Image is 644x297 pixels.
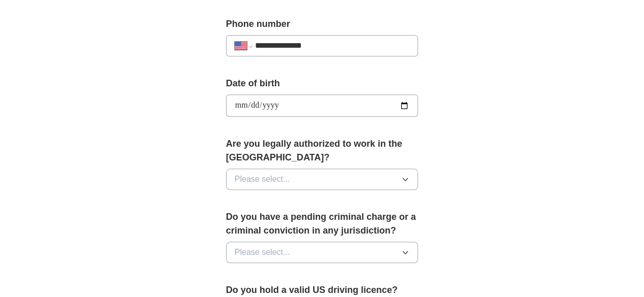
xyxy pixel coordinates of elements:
[226,283,418,297] label: Do you hold a valid US driving licence?
[226,210,418,238] label: Do you have a pending criminal charge or a criminal conviction in any jurisdiction?
[226,77,418,90] label: Date of birth
[226,169,418,190] button: Please select...
[226,17,418,31] label: Phone number
[235,173,290,185] span: Please select...
[226,242,418,263] button: Please select...
[226,137,418,164] label: Are you legally authorized to work in the [GEOGRAPHIC_DATA]?
[235,246,290,258] span: Please select...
